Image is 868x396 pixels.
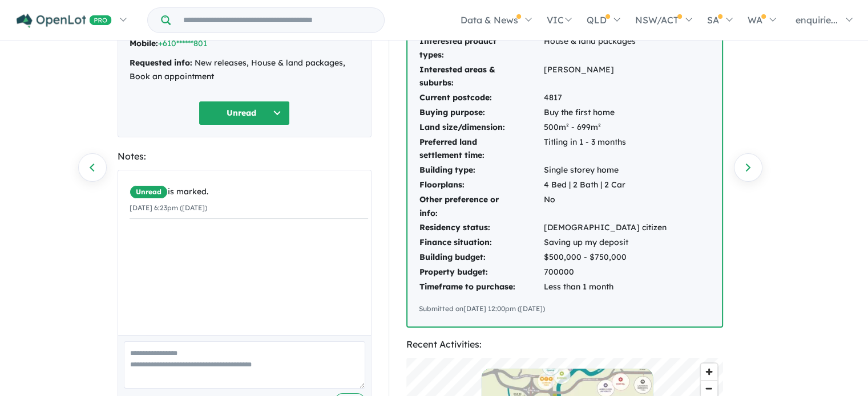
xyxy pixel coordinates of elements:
[130,185,368,199] div: is marked.
[130,185,168,199] span: Unread
[406,337,723,352] div: Recent Activities:
[419,235,543,250] td: Finance situation:
[419,163,543,178] td: Building type:
[130,203,207,212] small: [DATE] 6:23pm ([DATE])
[17,14,112,28] img: Openlot PRO Logo White
[130,56,360,84] div: New releases, House & land packages, Book an appointment
[543,178,667,193] td: 4 Bed | 2 Bath | 2 Car
[543,235,667,250] td: Saving up my deposit
[419,91,543,105] td: Current postcode:
[419,34,543,63] td: Interested product types:
[419,135,543,164] td: Preferred land settlement time:
[543,221,667,235] td: [DEMOGRAPHIC_DATA] citizen
[419,221,543,235] td: Residency status:
[419,250,543,265] td: Building budget:
[543,34,667,63] td: House & land packages
[419,105,543,120] td: Buying purpose:
[543,91,667,105] td: 4817
[419,303,710,315] div: Submitted on [DATE] 12:00pm ([DATE])
[419,193,543,221] td: Other preference or info:
[419,120,543,135] td: Land size/dimension:
[701,364,717,380] button: Zoom in
[419,280,543,295] td: Timeframe to purchase:
[130,58,192,68] strong: Requested info:
[130,38,158,48] strong: Mobile:
[543,105,667,120] td: Buy the first home
[543,120,667,135] td: 500m² - 699m²
[543,265,667,280] td: 700000
[543,250,667,265] td: $500,000 - $750,000
[173,8,382,32] input: Try estate name, suburb, builder or developer
[543,280,667,295] td: Less than 1 month
[543,135,667,164] td: Titling in 1 - 3 months
[199,101,290,125] button: Unread
[543,163,667,178] td: Single storey home
[419,63,543,91] td: Interested areas & suburbs:
[796,14,838,26] span: enquirie...
[118,149,372,164] div: Notes:
[543,63,667,91] td: [PERSON_NAME]
[419,178,543,193] td: Floorplans:
[419,265,543,280] td: Property budget:
[543,193,667,221] td: No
